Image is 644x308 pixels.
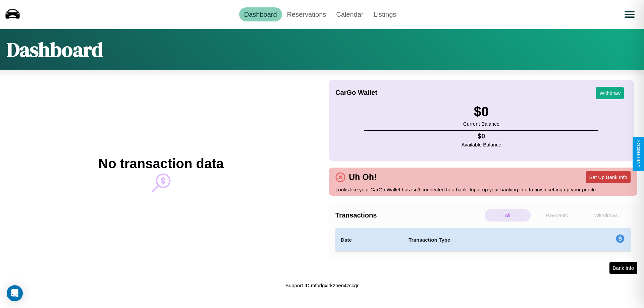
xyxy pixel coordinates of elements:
button: Bank Info [609,262,637,274]
div: Open Intercom Messenger [7,285,23,301]
p: Current Balance [463,119,499,128]
a: Reservations [282,7,331,21]
p: Looks like your CarGo Wallet has isn't connected to a bank. Input up your banking info to finish ... [335,185,631,194]
p: Payments [534,209,580,222]
h1: Dashboard [7,36,103,63]
button: Withdraw [596,87,624,99]
table: simple table [335,228,631,252]
h4: $ 0 [462,132,501,140]
p: Available Balance [462,140,501,149]
h3: $ 0 [463,104,499,119]
button: Set Up Bank Info [586,171,631,183]
h4: CarGo Wallet [335,89,377,97]
h4: Date [341,236,398,244]
h2: No transaction data [98,156,223,171]
h4: Uh Oh! [345,172,380,182]
div: Give Feedback [636,140,641,168]
a: Listings [368,7,401,21]
a: Calendar [331,7,368,21]
p: All [485,209,531,222]
p: Withdraws [583,209,629,222]
h4: Transaction Type [409,236,561,244]
a: Dashboard [239,7,282,21]
h4: Transactions [335,211,483,219]
p: Support ID: mfbdgxirk2nen4zccgr [285,281,359,290]
button: Open menu [620,5,639,24]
